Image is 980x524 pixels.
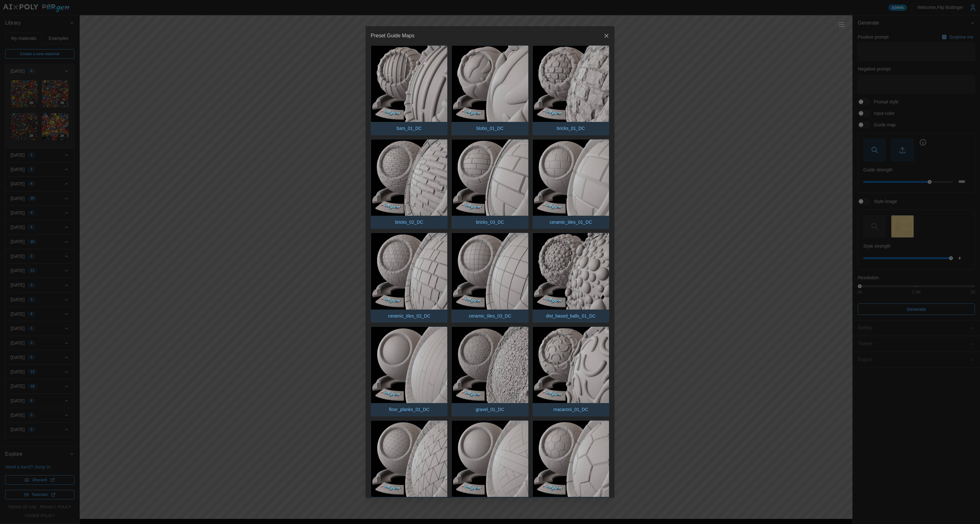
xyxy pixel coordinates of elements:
[371,139,447,216] img: bricks_02_DC.png
[553,122,588,135] p: bricks_01_DC
[385,497,433,510] p: metal_plates_01_DC
[452,139,528,216] img: bricks_03_DC.png
[371,33,414,38] h2: Preset Guide Maps
[533,233,609,309] img: dist_based_balls_01_DC.png
[532,326,609,416] button: macaroni_01_DC.pngmacaroni_01_DC
[532,45,609,135] button: bricks_01_DC.pngbricks_01_DC
[452,233,528,309] img: ceramic_tiles_03_DC.png
[533,327,609,403] img: macaroni_01_DC.png
[533,139,609,216] img: ceramic_tiles_01_DC.png
[543,310,599,322] p: dist_based_balls_01_DC
[452,46,528,122] img: blobs_01_DC.png
[371,421,447,497] img: metal_plates_01_DC.png
[393,122,425,135] p: bars_01_DC
[532,139,609,229] button: ceramic_tiles_01_DC.pngceramic_tiles_01_DC
[465,310,514,322] p: ceramic_tiles_03_DC
[451,139,528,229] button: bricks_03_DC.pngbricks_03_DC
[472,403,508,416] p: gravel_01_DC
[371,139,448,229] button: bricks_02_DC.pngbricks_02_DC
[371,233,448,323] button: ceramic_tiles_02_DC.pngceramic_tiles_02_DC
[533,46,609,122] img: bricks_01_DC.png
[471,497,509,510] p: parquet_01_DC
[550,403,591,416] p: macaroni_01_DC
[451,420,528,510] button: parquet_01_DC.pngparquet_01_DC
[532,420,609,510] button: paving_stones_01_DC.pngpaving_stones_01_DC
[451,233,528,323] button: ceramic_tiles_03_DC.pngceramic_tiles_03_DC
[452,327,528,403] img: gravel_01_DC.png
[473,216,507,228] p: bricks_03_DC
[371,327,447,403] img: floor_planks_01_DC.png
[392,216,427,228] p: bricks_02_DC
[452,421,528,497] img: parquet_01_DC.png
[451,326,528,416] button: gravel_01_DC.pnggravel_01_DC
[451,45,528,135] button: blobs_01_DC.pngblobs_01_DC
[371,420,448,510] button: metal_plates_01_DC.pngmetal_plates_01_DC
[385,310,434,322] p: ceramic_tiles_02_DC
[371,326,448,416] button: floor_planks_01_DC.pngfloor_planks_01_DC
[371,46,447,122] img: bars_01_DC.png
[386,403,433,416] p: floor_planks_01_DC
[533,421,609,497] img: paving_stones_01_DC.png
[371,45,448,135] button: bars_01_DC.pngbars_01_DC
[371,233,447,309] img: ceramic_tiles_02_DC.png
[545,497,597,510] p: paving_stones_01_DC
[532,233,609,323] button: dist_based_balls_01_DC.pngdist_based_balls_01_DC
[473,122,507,135] p: blobs_01_DC
[546,216,595,228] p: ceramic_tiles_01_DC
